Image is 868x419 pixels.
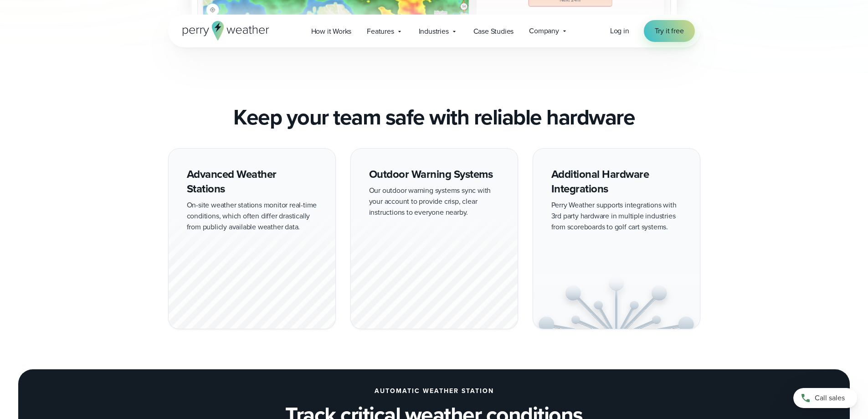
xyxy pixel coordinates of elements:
[303,22,360,41] a: How it Works
[644,20,695,42] a: Try it free
[529,26,559,36] span: Company
[610,26,629,36] a: Log in
[311,26,352,37] span: How it Works
[375,388,494,395] h2: AUTOMATIC WEATHER STATION
[466,22,522,41] a: Case Studies
[655,26,684,36] span: Try it free
[815,393,845,403] span: Call sales
[473,26,514,37] span: Case Studies
[367,26,394,37] span: Features
[533,275,700,329] img: Integration-Light.svg
[610,26,629,36] span: Log in
[419,26,449,37] span: Industries
[793,388,857,408] a: Call sales
[233,104,635,130] h2: Keep your team safe with reliable hardware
